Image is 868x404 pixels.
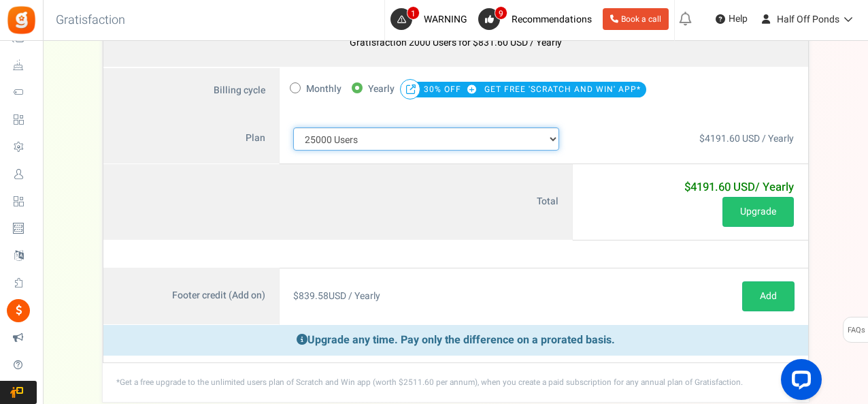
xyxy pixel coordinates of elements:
span: $4191.60 USD / Yearly [699,131,794,146]
a: 1 WARNING [390,8,473,30]
p: Upgrade any time. Pay only the difference on a prorated basis. [103,325,808,356]
a: Add [742,281,795,311]
img: Gratisfaction [6,5,37,35]
label: Billing cycle [103,68,280,114]
span: Half Off Ponds [777,12,839,27]
span: FAQs [847,317,865,343]
span: Help [725,12,748,26]
b: Gratisfaction 2000 Users for $831.60 USD / Yearly [350,35,562,50]
div: *Get a free upgrade to the unlimited users plan of Scratch and Win app (worth $2511.60 per annum)... [103,363,809,402]
span: 9 [495,6,507,20]
label: Total [103,164,573,240]
a: Help [710,8,753,30]
span: Monthly [306,80,341,99]
span: GET FREE 'SCRATCH AND WIN' APP* [484,80,641,99]
h3: Gratisfaction [41,7,140,34]
span: WARNING [424,12,467,27]
a: Book a call [603,8,669,30]
span: Recommendations [512,12,592,27]
span: Yearly [368,80,395,99]
label: Plan [103,114,280,164]
span: 839.58 [299,289,329,303]
b: $4191.60 USD [684,178,794,196]
label: Footer credit (Add on) [103,268,280,325]
a: 9 Recommendations [478,8,597,30]
span: 1 [407,6,420,20]
button: Upgrade [722,197,794,227]
span: $ USD / Yearly [293,289,380,303]
span: 30% OFF [424,80,482,99]
span: / Yearly [755,178,794,196]
a: 30% OFF GET FREE 'SCRATCH AND WIN' APP* [424,84,641,95]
